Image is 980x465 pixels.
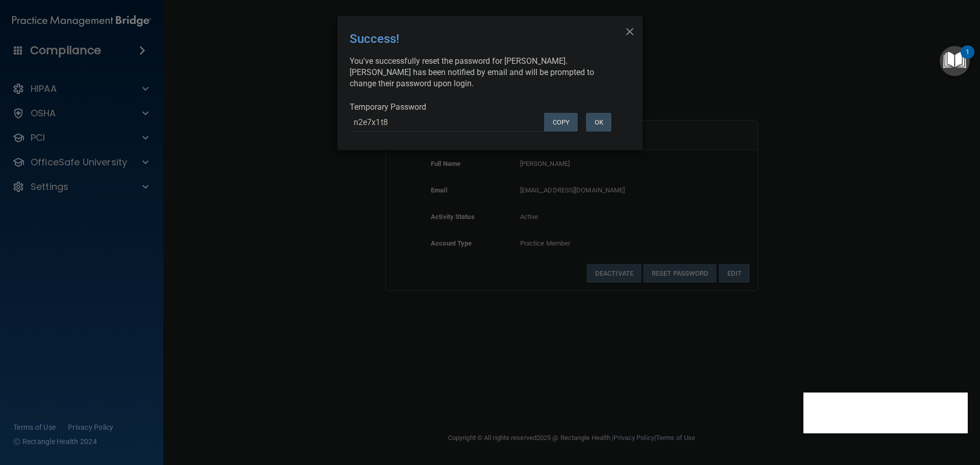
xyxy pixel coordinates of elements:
[625,20,634,40] span: ×
[966,52,969,65] div: 1
[586,113,611,132] button: OK
[350,24,589,54] div: Success!
[803,393,968,433] iframe: Drift Widget Chat Controller
[350,56,622,89] div: You've successfully reset the password for [PERSON_NAME]. [PERSON_NAME] has been notified by emai...
[544,113,578,132] button: Copy
[940,46,970,76] button: Open Resource Center, 1 new notification
[350,102,426,112] span: Temporary Password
